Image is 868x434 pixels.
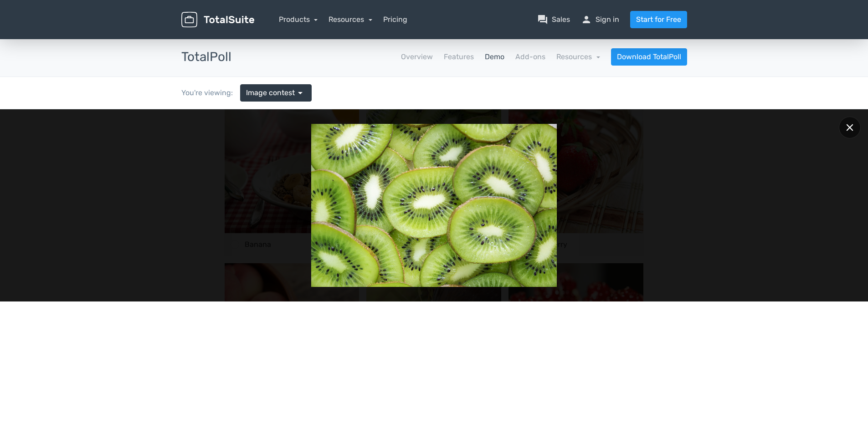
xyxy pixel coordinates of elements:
[240,84,312,102] a: Image contest arrow_drop_down
[444,51,474,62] a: Features
[556,52,600,61] a: Resources
[401,51,433,62] a: Overview
[537,14,548,25] span: question_answer
[537,14,570,25] a: question_answerSales
[246,87,295,98] span: Image contest
[311,15,556,178] img: fruit-3246127_1920.jpg
[383,14,407,25] a: Pricing
[581,14,592,25] span: person
[181,50,231,64] h3: TotalPoll
[630,11,687,28] a: Start for Free
[611,48,687,66] a: Download TotalPoll
[279,15,318,24] a: Products
[329,15,372,24] a: Resources
[181,87,240,98] div: You're viewing:
[181,12,254,28] img: TotalSuite for WordPress
[581,14,619,25] a: personSign in
[295,87,306,98] span: arrow_drop_down
[515,51,545,62] a: Add-ons
[485,51,504,62] a: Demo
